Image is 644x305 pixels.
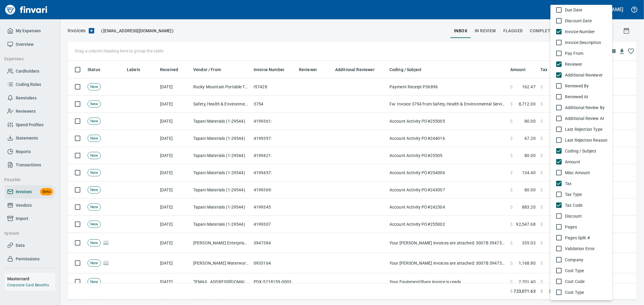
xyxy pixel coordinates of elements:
[550,15,612,26] li: Discount Date
[565,191,607,197] span: Tax Type
[565,159,607,165] span: Amount
[550,59,612,70] li: Reviewer
[550,146,612,156] li: Coding / Subject
[565,170,607,176] span: Misc Amount
[565,83,607,89] span: Reviewed By
[565,257,607,263] span: Company
[550,276,612,287] li: Cost Code
[565,278,607,285] span: Cost Code
[565,94,607,100] span: Reviewed At
[565,213,607,219] span: Discount
[565,29,607,35] span: Invoice Number
[565,72,607,78] span: Additional Reviewer
[550,178,612,189] li: Tax
[550,156,612,167] li: Amount
[565,39,607,46] span: Invoice Description
[565,181,607,187] span: Tax
[550,113,612,124] li: Additional Review At
[550,26,612,37] li: Invoice Number
[565,61,607,67] span: Reviewer
[565,105,607,111] span: Additional Review By
[550,70,612,80] li: Additional Reviewer
[550,91,612,102] li: Reviewed At
[550,200,612,211] li: Tax Code
[565,7,607,13] span: Due Date
[550,135,612,146] li: Last Rejection Reason
[550,243,612,254] li: Validation Error
[565,18,607,24] span: Discount Date
[550,37,612,48] li: Invoice Description
[565,235,607,241] span: Pages Split #
[565,268,607,274] span: Cost Type
[565,289,607,295] span: Cost Type
[550,232,612,243] li: Pages Split #
[565,202,607,208] span: Tax Code
[550,254,612,265] li: Company
[550,211,612,222] li: Discount
[550,222,612,232] li: Pages
[565,126,607,132] span: Last Rejection Type
[550,102,612,113] li: Additional Review By
[565,224,607,230] span: Pages
[565,246,607,252] span: Validation Error
[565,148,607,154] span: Coding / Subject
[550,48,612,59] li: Pay From
[550,287,612,298] li: Cost Type
[565,137,607,143] span: Last Rejection Reason
[565,50,607,56] span: Pay From
[550,80,612,91] li: Reviewed By
[550,5,612,15] li: Due Date
[550,189,612,200] li: Tax Type
[550,167,612,178] li: Misc Amount
[550,124,612,135] li: Last Rejection Type
[550,265,612,276] li: Cost Type
[565,115,607,121] span: Additional Review At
